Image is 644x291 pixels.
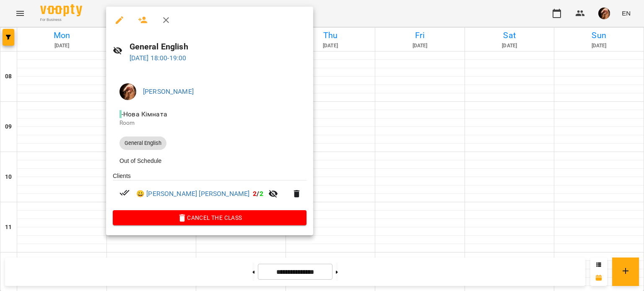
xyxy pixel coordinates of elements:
[119,188,130,198] svg: Paid
[136,189,249,199] a: 😀 [PERSON_NAME] [PERSON_NAME]
[130,40,307,53] h6: General English
[119,83,136,100] img: c8e0f8f11f5ebb5948ff4c20ade7ab01.jpg
[143,88,194,95] a: [PERSON_NAME]
[253,190,257,198] span: 2
[113,153,306,168] li: Out of Schedule
[253,190,263,198] b: /
[119,119,300,127] p: Room
[119,110,169,118] span: - Нова Кімната
[260,190,263,198] span: 2
[119,213,300,223] span: Cancel the class
[130,54,187,62] a: [DATE] 18:00-19:00
[113,210,306,225] button: Cancel the class
[113,172,306,211] ul: Clients
[119,139,166,147] span: General English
